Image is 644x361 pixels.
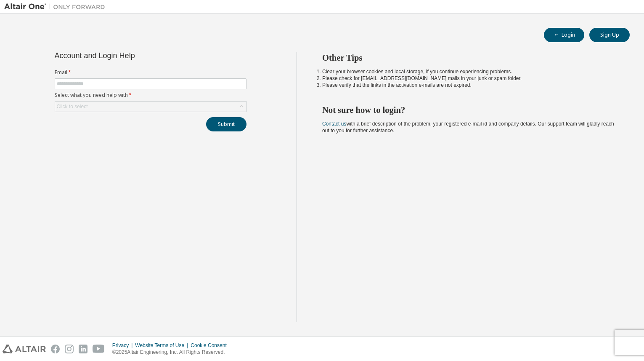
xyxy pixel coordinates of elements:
img: linkedin.svg [79,345,87,353]
button: Submit [206,117,246,131]
div: Privacy [112,342,135,349]
button: Login [544,28,584,42]
div: Cookie Consent [191,342,231,349]
div: Click to select [57,103,88,110]
img: Altair One [4,3,109,11]
p: © 2025 Altair Engineering, Inc. All Rights Reserved. [112,349,232,356]
img: instagram.svg [65,345,74,353]
div: Account and Login Help [55,52,208,59]
div: Website Terms of Use [135,342,191,349]
button: Sign Up [589,28,630,42]
li: Clear your browser cookies and local storage, if you continue experiencing problems. [322,68,615,75]
label: Email [55,69,246,76]
li: Please check for [EMAIL_ADDRESS][DOMAIN_NAME] mails in your junk or spam folder. [322,75,615,82]
h2: Other Tips [322,52,615,63]
img: youtube.svg [93,345,105,353]
div: Click to select [55,102,246,112]
h2: Not sure how to login? [322,104,615,115]
li: Please verify that the links in the activation e-mails are not expired. [322,82,615,88]
img: altair_logo.svg [3,345,46,353]
img: facebook.svg [51,345,60,353]
span: with a brief description of the problem, your registered e-mail id and company details. Our suppo... [322,121,614,134]
a: Contact us [322,121,346,127]
label: Select what you need help with [55,92,246,99]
